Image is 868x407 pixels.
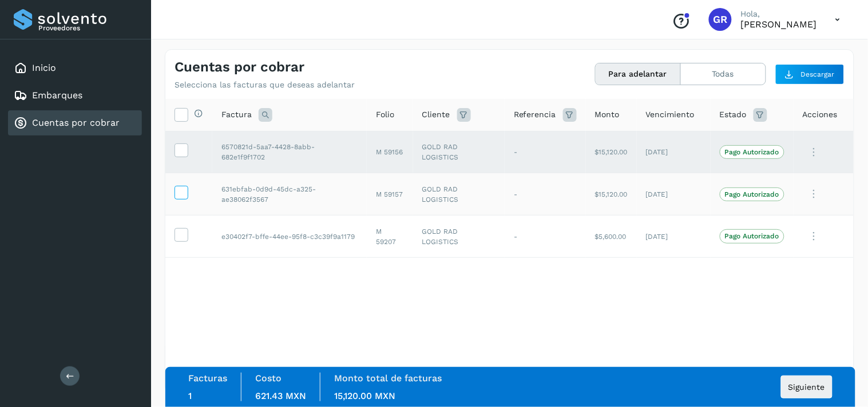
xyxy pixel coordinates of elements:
[175,80,355,90] p: Selecciona las facturas que deseas adelantar
[646,109,695,121] span: Vencimiento
[221,109,252,121] span: Factura
[32,90,82,101] a: Embarques
[188,373,227,384] label: Facturas
[32,117,120,128] a: Cuentas por cobrar
[741,19,817,30] p: GILBERTO RODRIGUEZ ARANDA
[781,376,833,398] button: Siguiente
[595,109,620,121] span: Monto
[8,110,142,135] div: Cuentas por cobrar
[334,390,395,401] span: 15,120.00 MXN
[413,216,505,258] td: GOLD RAD LOGISTICS
[212,216,367,258] td: e30402f7-bffe-44ee-95f8-c3c39f9a1179
[188,390,192,401] span: 1
[725,190,779,198] p: Pago Autorizado
[413,131,505,173] td: GOLD RAD LOGISTICS
[212,131,367,173] td: 6570821d-5aa7-4428-8abb-682e1f9f1702
[586,173,637,216] td: $15,120.00
[212,173,367,216] td: 631ebfab-0d9d-45dc-a325-ae38062f3567
[505,216,586,258] td: -
[681,63,766,85] button: Todas
[720,109,747,121] span: Estado
[725,148,779,156] p: Pago Autorizado
[637,131,711,173] td: [DATE]
[775,64,845,85] button: Descargar
[376,109,394,121] span: Folio
[255,390,306,401] span: 621.43 MXN
[596,63,681,85] button: Para adelantar
[367,216,413,258] td: M 59207
[367,173,413,216] td: M 59157
[413,173,505,216] td: GOLD RAD LOGISTICS
[725,232,779,240] p: Pago Autorizado
[803,109,838,121] span: Acciones
[505,173,586,216] td: -
[637,173,711,216] td: [DATE]
[334,373,442,384] label: Monto total de facturas
[741,9,817,19] p: Hola,
[801,69,835,79] span: Descargar
[637,216,711,258] td: [DATE]
[32,62,56,73] a: Inicio
[38,24,137,32] p: Proveedores
[586,216,637,258] td: $5,600.00
[514,109,556,121] span: Referencia
[255,373,282,384] label: Costo
[422,109,450,121] span: Cliente
[505,131,586,173] td: -
[175,59,304,75] h4: Cuentas por cobrar
[586,131,637,173] td: $15,120.00
[367,131,413,173] td: M 59156
[8,83,142,108] div: Embarques
[788,383,825,391] span: Siguiente
[8,55,142,81] div: Inicio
